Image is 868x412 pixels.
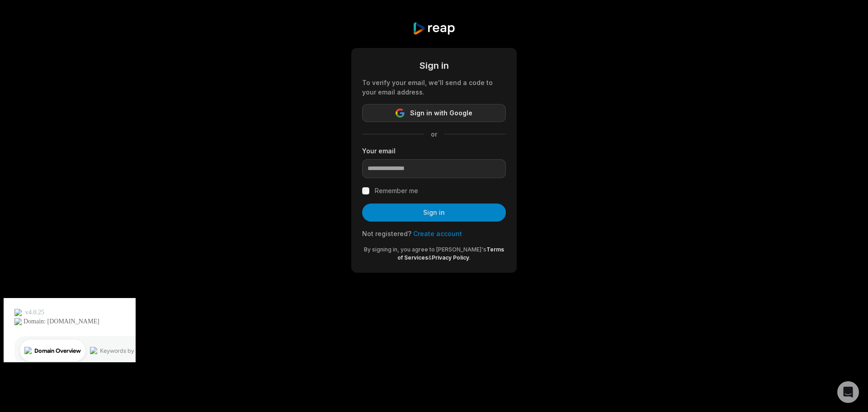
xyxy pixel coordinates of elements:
img: reap [412,22,455,35]
label: Your email [362,146,506,156]
a: Create account [413,230,462,237]
button: Sign in with Google [362,104,506,122]
img: logo_orange.svg [14,14,22,22]
div: Domain Overview [34,53,81,59]
span: or [424,129,444,139]
a: Terms of Services [397,246,504,261]
span: Sign in with Google [410,108,472,118]
label: Remember me [375,185,418,196]
div: Sign in [362,59,506,72]
div: Domain: [DOMAIN_NAME] [24,24,99,31]
div: Open Intercom Messenger [837,381,859,403]
a: Privacy Policy [432,254,469,261]
div: Keywords by Traffic [100,53,152,59]
img: tab_keywords_by_traffic_grey.svg [90,52,97,60]
img: tab_domain_overview_orange.svg [24,52,32,60]
span: . [469,254,471,261]
div: v 4.0.25 [25,14,44,22]
button: Sign in [362,204,506,222]
div: To verify your email, we'll send a code to your email address. [362,78,506,97]
span: & [428,254,432,261]
span: By signing in, you agree to [PERSON_NAME]'s [364,246,486,253]
span: Not registered? [362,230,411,237]
img: website_grey.svg [14,24,22,31]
